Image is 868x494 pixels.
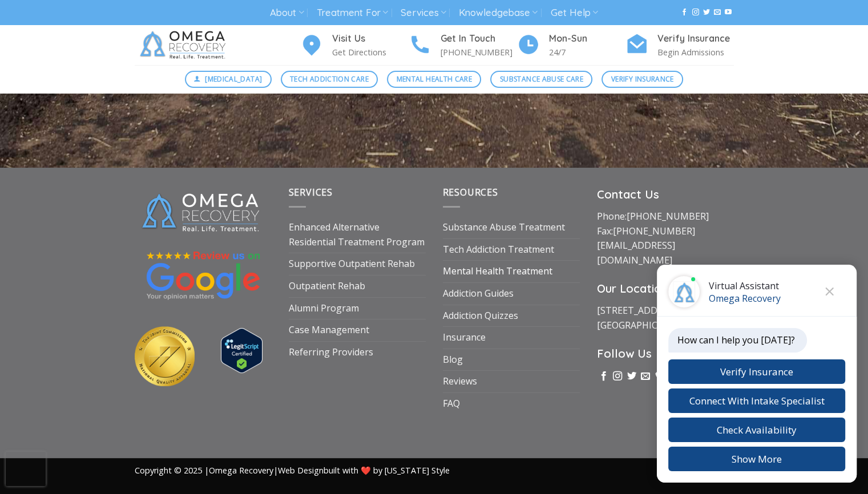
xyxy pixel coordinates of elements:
a: Supportive Outpatient Rehab [289,253,415,275]
a: Call us [655,371,664,382]
a: Verify Insurance Begin Admissions [625,31,734,59]
strong: Contact Us [597,187,659,201]
a: Send us an email [641,371,650,382]
a: Referring Providers [289,342,373,363]
a: Follow on Facebook [599,371,608,382]
a: Blog [443,349,463,371]
a: Case Management [289,319,369,341]
h4: Verify Insurance [657,31,734,46]
a: Verify Insurance [601,71,683,88]
a: [EMAIL_ADDRESS][DOMAIN_NAME] [597,239,675,266]
span: Verify Insurance [611,74,674,84]
span: Tech Addiction Care [290,74,369,84]
a: Send us an email [714,9,721,17]
p: 24/7 [549,46,625,59]
a: Substance Abuse Care [490,71,592,88]
iframe: reCAPTCHA [6,452,46,486]
a: About [270,2,304,23]
a: Mental Health Treatment [443,261,552,282]
a: Follow on Instagram [613,371,622,382]
a: Web Design [278,465,324,476]
h3: Our Location [597,280,734,298]
a: Tech Addiction Care [281,71,378,88]
a: Get In Touch [PHONE_NUMBER] [409,31,517,59]
h4: Visit Us [332,31,409,46]
a: Follow on YouTube [725,9,732,17]
a: Knowledgebase [459,2,538,23]
a: [PHONE_NUMBER] [613,225,695,237]
a: Insurance [443,327,486,349]
a: Omega Recovery [209,465,273,476]
a: Get Help [551,2,598,23]
p: Phone: Fax: [597,209,734,268]
a: Visit Us Get Directions [300,31,409,59]
a: Follow on Facebook [681,9,688,17]
a: Reviews [443,371,477,392]
a: [MEDICAL_DATA] [185,71,272,88]
h4: Get In Touch [441,31,517,46]
a: FAQ [443,393,460,415]
img: Verify Approval for www.omegarecovery.org [221,328,263,373]
a: Treatment For [317,2,388,23]
a: Enhanced Alternative Residential Treatment Program [289,217,426,253]
span: [MEDICAL_DATA] [205,74,262,84]
h4: Mon-Sun [549,31,625,46]
span: Copyright © 2025 | | built with ❤️ by [US_STATE] Style [135,465,450,476]
a: Follow on Instagram [692,9,699,17]
a: Tech Addiction Treatment [443,239,554,261]
a: Follow on Twitter [703,9,710,17]
a: Addiction Quizzes [443,305,518,327]
a: Substance Abuse Treatment [443,217,565,238]
p: Get Directions [332,46,409,59]
a: Addiction Guides [443,283,514,305]
span: Services [289,186,333,199]
a: Verify LegitScript Approval for www.omegarecovery.org [221,343,263,356]
a: Alumni Program [289,298,359,319]
a: Follow on Twitter [627,371,636,382]
a: Mental Health Care [387,71,481,88]
a: [PHONE_NUMBER] [627,210,709,222]
span: Substance Abuse Care [500,74,583,84]
p: [PHONE_NUMBER] [441,46,517,59]
p: Begin Admissions [657,46,734,59]
img: Omega Recovery [135,25,235,65]
a: Outpatient Rehab [289,276,365,297]
a: Services [401,2,446,23]
h3: Follow Us [597,345,734,363]
span: Resources [443,186,498,199]
a: [STREET_ADDRESS][GEOGRAPHIC_DATA] [597,304,689,331]
span: Mental Health Care [397,74,472,84]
